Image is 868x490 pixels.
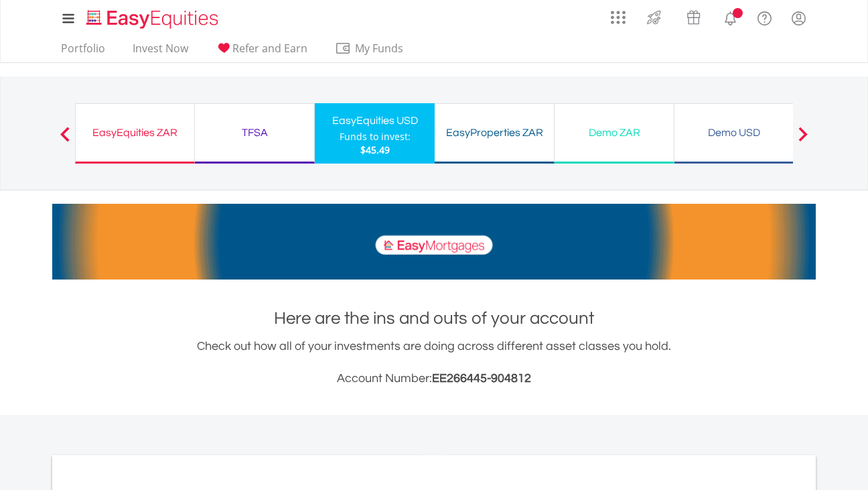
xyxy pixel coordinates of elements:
[432,372,531,385] span: EE266445-904812
[643,7,665,28] img: thrive-v2.svg
[682,7,705,28] img: vouchers-v2.svg
[81,3,224,30] a: Home page
[682,123,786,142] div: Demo USD
[52,337,816,388] div: Check out how all of your investments are doing across different asset classes you hold.
[782,3,816,33] a: My Profile
[323,111,427,130] div: EasyEquities USD
[210,42,313,62] a: Refer and Earn
[127,42,194,62] a: Invest Now
[335,40,423,57] span: My Funds
[790,133,816,147] button: Next
[52,369,816,388] h3: Account Number:
[52,306,816,330] h1: Here are the ins and outs of your account
[443,123,546,142] div: EasyProperties ZAR
[84,123,186,142] div: EasyEquities ZAR
[56,42,111,62] a: Portfolio
[232,41,307,56] span: Refer and Earn
[747,3,782,30] a: FAQ's and Support
[52,133,78,147] button: Previous
[340,130,411,143] div: Funds to invest:
[84,8,224,30] img: EasyEquities_Logo.png
[52,204,816,280] img: EasyMortage Promotion Banner
[360,143,390,156] span: $45.49
[611,10,626,25] img: grid-menu-icon.svg
[602,3,634,25] a: AppsGrid
[674,3,713,28] a: Vouchers
[203,123,306,142] div: TFSA
[563,123,666,142] div: Demo ZAR
[713,3,747,30] a: Notifications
